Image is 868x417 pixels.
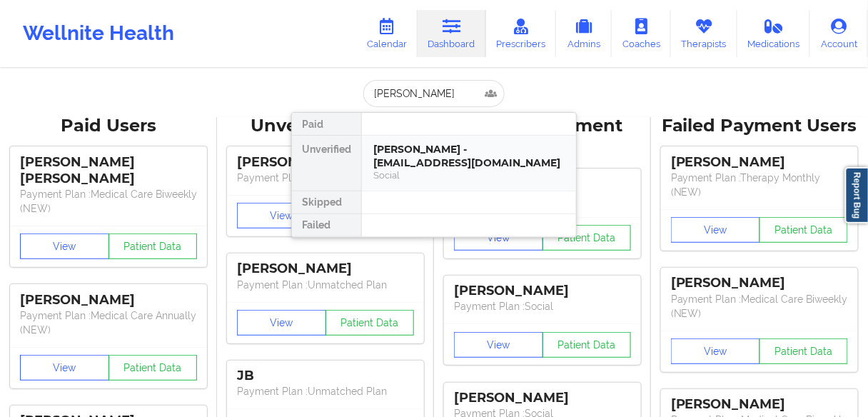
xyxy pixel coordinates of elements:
[20,187,197,216] p: Payment Plan : Medical Care Biweekly (NEW)
[237,368,414,384] div: JB
[671,217,760,243] button: View
[292,214,361,237] div: Failed
[373,169,565,181] div: Social
[454,332,543,358] button: View
[237,171,414,185] p: Payment Plan : Unmatched Plan
[454,225,543,251] button: View
[108,355,198,381] button: Patient Data
[810,10,868,57] a: Account
[454,283,631,299] div: [PERSON_NAME]
[20,292,197,308] div: [PERSON_NAME]
[612,10,671,57] a: Coaches
[237,203,326,228] button: View
[237,261,414,277] div: [PERSON_NAME]
[556,10,612,57] a: Admins
[759,338,849,364] button: Patient Data
[671,292,848,321] p: Payment Plan : Medical Care Biweekly (NEW)
[237,154,414,171] div: [PERSON_NAME]
[20,233,109,259] button: View
[671,275,848,291] div: [PERSON_NAME]
[454,390,631,406] div: [PERSON_NAME]
[373,143,565,169] div: [PERSON_NAME] - [EMAIL_ADDRESS][DOMAIN_NAME]
[737,10,811,57] a: Medications
[759,217,849,243] button: Patient Data
[237,310,326,336] button: View
[20,308,197,337] p: Payment Plan : Medical Care Annually (NEW)
[292,191,361,214] div: Skipped
[542,332,632,358] button: Patient Data
[671,10,737,57] a: Therapists
[845,167,868,223] a: Report Bug
[661,115,858,137] div: Failed Payment Users
[671,154,848,171] div: [PERSON_NAME]
[356,10,418,57] a: Calendar
[671,338,760,364] button: View
[20,154,197,187] div: [PERSON_NAME] [PERSON_NAME]
[227,115,424,137] div: Unverified Users
[454,299,631,313] p: Payment Plan : Social
[325,310,415,336] button: Patient Data
[542,225,632,251] button: Patient Data
[237,278,414,292] p: Payment Plan : Unmatched Plan
[292,136,361,191] div: Unverified
[671,396,848,413] div: [PERSON_NAME]
[671,171,848,199] p: Payment Plan : Therapy Monthly (NEW)
[418,10,486,57] a: Dashboard
[292,113,361,136] div: Paid
[10,115,207,137] div: Paid Users
[20,355,109,381] button: View
[237,384,414,398] p: Payment Plan : Unmatched Plan
[108,233,198,259] button: Patient Data
[486,10,557,57] a: Prescribers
